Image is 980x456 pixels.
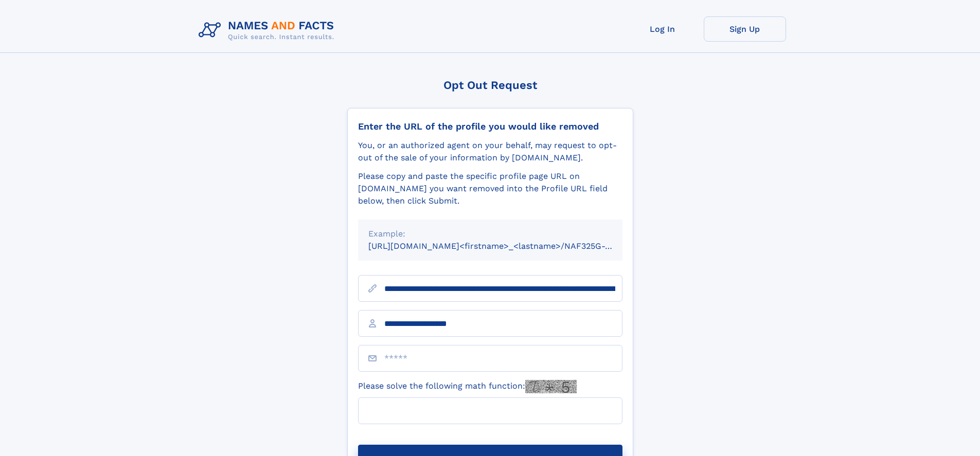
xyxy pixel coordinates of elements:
[358,170,622,207] div: Please copy and paste the specific profile page URL on [DOMAIN_NAME] you want removed into the Pr...
[358,380,577,393] label: Please solve the following math function:
[194,16,343,44] img: Logo Names and Facts
[358,121,622,132] div: Enter the URL of the profile you would like removed
[704,16,786,42] a: Sign Up
[621,16,704,42] a: Log In
[358,139,622,164] div: You, or an authorized agent on your behalf, may request to opt-out of the sale of your informatio...
[368,228,612,240] div: Example:
[347,79,633,92] div: Opt Out Request
[368,241,642,251] small: [URL][DOMAIN_NAME]<firstname>_<lastname>/NAF325G-xxxxxxxx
